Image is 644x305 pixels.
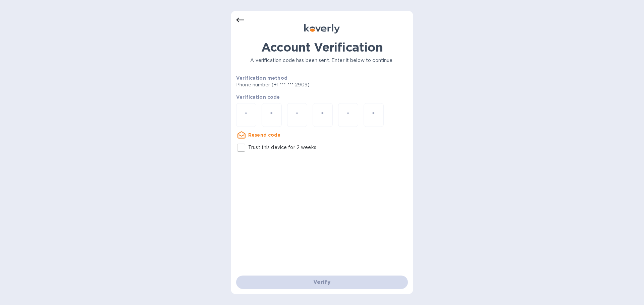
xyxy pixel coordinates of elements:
p: Phone number (+1 *** *** 2909) [236,81,361,88]
h1: Account Verification [236,40,408,54]
p: A verification code has been sent. Enter it below to continue. [236,57,408,64]
b: Verification method [236,75,287,81]
p: Trust this device for 2 weeks [248,144,316,151]
p: Verification code [236,94,408,100]
u: Resend code [248,132,281,138]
